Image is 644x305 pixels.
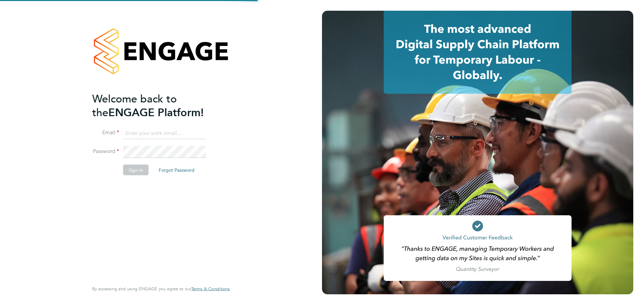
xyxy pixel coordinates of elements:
label: Email [92,129,119,136]
button: Forgot Password [153,165,200,175]
label: Password [92,148,119,155]
h2: ENGAGE Platform! [92,92,223,119]
span: Welcome back to the [92,92,177,119]
a: Terms & Conditions [191,286,230,292]
button: Sign In [123,165,149,175]
input: Enter your work email... [123,127,206,139]
span: By accessing and using ENGAGE you agree to our [92,286,230,292]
